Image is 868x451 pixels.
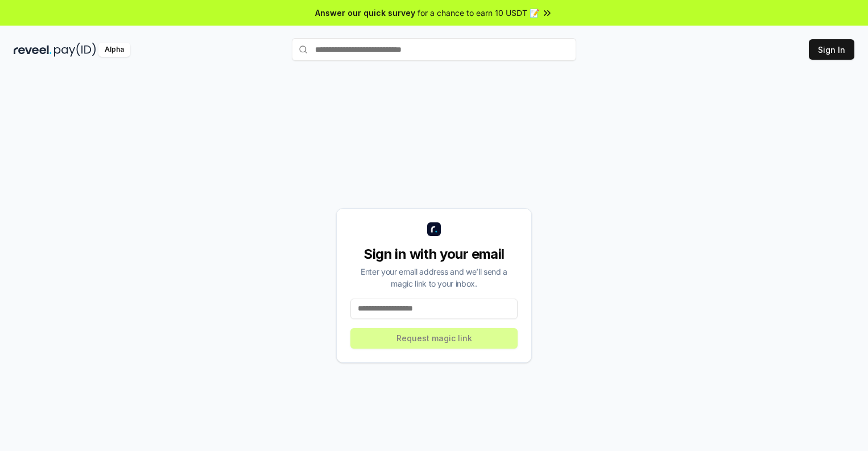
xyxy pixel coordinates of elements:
[350,245,518,263] div: Sign in with your email
[14,43,52,57] img: reveel_dark
[350,266,518,289] div: Enter your email address and we’ll send a magic link to your inbox.
[809,39,854,60] button: Sign In
[427,222,441,236] img: logo_small
[418,7,539,19] span: for a chance to earn 10 USDT 📝
[98,43,130,57] div: Alpha
[315,7,415,19] span: Answer our quick survey
[54,43,96,57] img: pay_id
